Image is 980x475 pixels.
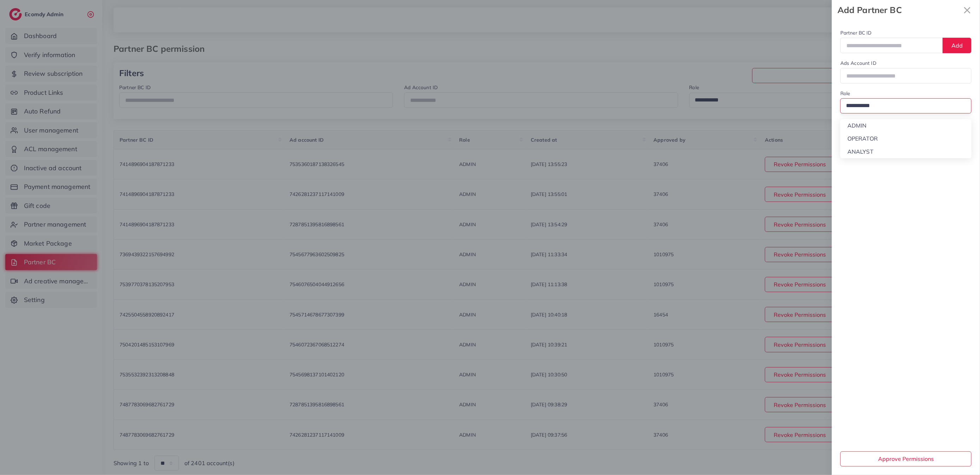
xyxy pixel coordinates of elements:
[840,451,972,467] button: Approve Permissions
[840,60,876,67] label: Ads Account ID
[844,100,962,111] input: Search for option
[838,4,960,16] strong: Add Partner BC
[878,455,934,462] span: Approve Permissions
[960,3,974,17] svg: x
[960,3,974,17] button: Close
[840,29,872,36] label: Partner BC ID
[840,90,850,97] label: Role
[840,98,972,113] div: Search for option
[943,38,972,53] button: Add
